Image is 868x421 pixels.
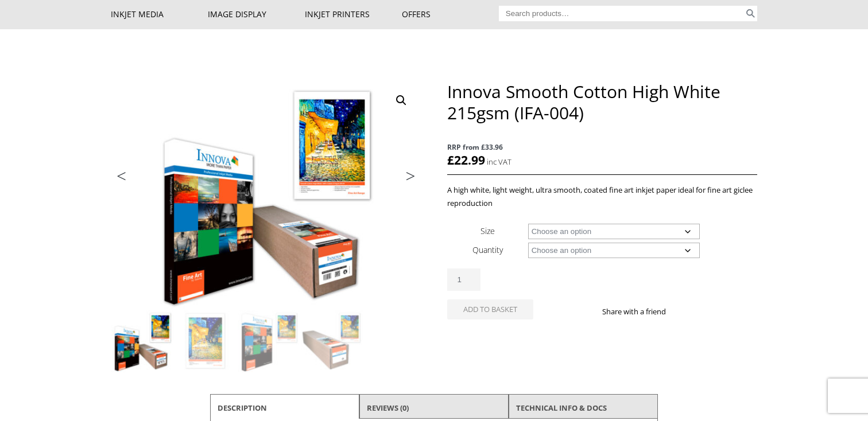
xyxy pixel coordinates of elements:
img: Innova Smooth Cotton High White 215gsm (IFA-004) - Image 4 [301,310,363,372]
button: Add to basket [447,299,533,319]
p: Share with a friend [602,305,680,318]
input: Product quantity [447,268,480,291]
img: Innova Smooth Cotton High White 215gsm (IFA-004) - Image 2 [175,310,237,372]
button: Search [744,6,757,21]
img: facebook sharing button [680,307,689,316]
input: Search products… [499,6,745,21]
img: twitter sharing button [693,307,703,316]
img: Innova Smooth Cotton High White 215gsm (IFA-004) [111,310,173,372]
span: RRP from £33.96 [447,141,757,154]
p: A high white, light weight, ultra smooth, coated fine art inkjet paper ideal for fine art giclee ... [447,184,757,210]
span: £ [447,152,454,168]
img: Innova Smooth Cotton High White 215gsm (IFA-004) - Image 3 [238,310,300,372]
h1: Innova Smooth Cotton High White 215gsm (IFA-004) [447,81,757,123]
a: View full-screen image gallery [391,90,412,111]
a: TECHNICAL INFO & DOCS [516,397,607,418]
label: Size [480,225,495,236]
img: email sharing button [707,307,716,316]
a: Reviews (0) [367,397,409,418]
label: Quantity [472,244,503,255]
bdi: 22.99 [447,152,485,168]
a: Description [218,397,267,418]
